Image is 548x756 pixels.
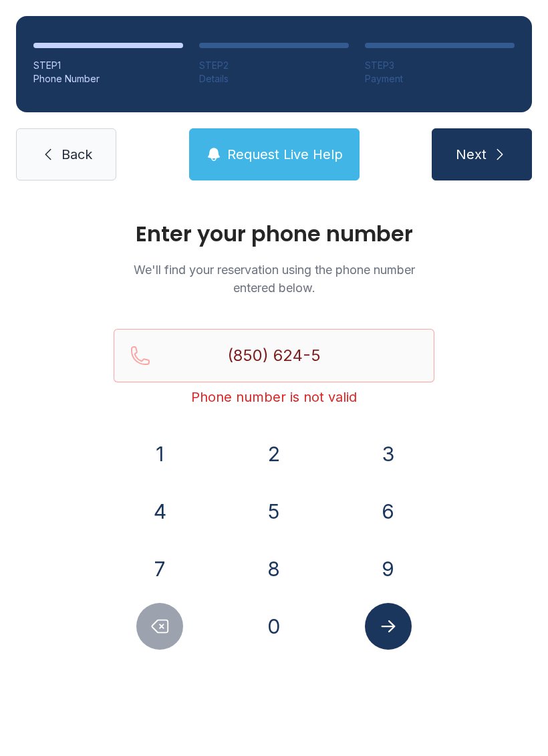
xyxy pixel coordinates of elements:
input: Reservation phone number [114,329,434,382]
button: 3 [365,430,412,477]
span: Next [456,145,487,164]
div: STEP 3 [365,59,515,72]
h1: Enter your phone number [114,223,434,245]
div: STEP 2 [199,59,349,72]
span: Request Live Help [227,145,343,164]
button: 9 [365,545,412,592]
button: 4 [136,488,183,535]
p: We'll find your reservation using the phone number entered below. [114,261,434,297]
button: 6 [365,488,412,535]
button: 7 [136,545,183,592]
button: 8 [251,545,297,592]
button: 1 [136,430,183,477]
div: Phone Number [33,72,183,86]
div: Details [199,72,349,86]
div: STEP 1 [33,59,183,72]
button: 2 [251,430,297,477]
button: 5 [251,488,297,535]
button: 0 [251,603,297,650]
span: Back [61,145,92,164]
div: Payment [365,72,515,86]
div: Phone number is not valid [114,388,434,406]
button: Submit lookup form [365,603,412,650]
button: Delete number [136,603,183,650]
